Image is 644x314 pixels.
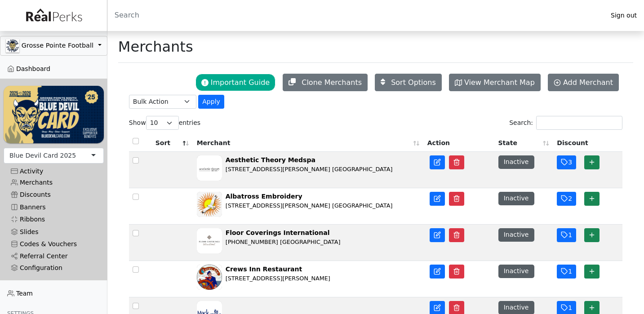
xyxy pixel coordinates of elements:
img: lCcjtYvH4BaOKQSPOoSkJclAIsAATIAKvG1sYaph.png [197,228,222,253]
button: Inactive [498,192,534,205]
div: Albatross Embroidery [226,192,393,201]
a: Ribbons [4,213,104,226]
div: [PHONE_NUMBER] [GEOGRAPHIC_DATA] [226,238,341,246]
button: Inactive [498,265,534,278]
button: Inactive [498,301,534,314]
div: Aesthetic Theory Medspa [226,155,393,165]
select: Showentries [146,116,179,130]
div: Floor Coverings International [226,228,341,238]
a: Sign out [604,9,644,22]
input: Search [107,4,604,26]
div: [STREET_ADDRESS][PERSON_NAME] [GEOGRAPHIC_DATA] [226,165,393,173]
h1: Merchants [118,38,193,55]
img: y9myRDWFk3Trh2oskp33SzQrDpG210x8IXJha352.jpg [197,192,222,217]
label: Show entries [129,116,200,130]
span: Important Guide [211,78,270,87]
a: Discounts [4,189,104,201]
span: Sort Options [391,78,436,87]
th: Discount [553,133,622,152]
a: Crews Inn Restaurant [STREET_ADDRESS][PERSON_NAME] [197,265,420,293]
button: Clone Merchants [283,74,368,91]
a: Merchants [4,177,104,189]
select: .form-select-sm example [129,95,196,109]
a: Referral Center [4,250,104,262]
span: Add Merchant [563,78,613,87]
a: Slides [4,226,104,238]
a: Albatross Embroidery [STREET_ADDRESS][PERSON_NAME] [GEOGRAPHIC_DATA] [197,192,420,221]
span: Clone Merchants [302,78,362,87]
a: Floor Coverings International [PHONE_NUMBER] [GEOGRAPHIC_DATA] [197,228,420,257]
button: Inactive [498,155,534,168]
a: Add Merchant [548,74,619,91]
button: 1 [557,228,576,242]
img: 5NwYGiarg57GJcC4qSFZYzQQx4SbxwmXg3PFEnFX.png [197,265,222,290]
div: Activity [11,168,97,175]
button: Inactive [498,228,534,241]
th: Sort: activate to sort column descending [152,133,193,152]
img: rT68sBaw8aPE85LadKvNM4RMuXDdD6E9jeonjBUi.jpg [197,155,222,181]
th: State: activate to sort column ascending [495,133,554,152]
th: Action [424,133,495,152]
div: [STREET_ADDRESS][PERSON_NAME] [GEOGRAPHIC_DATA] [226,201,393,210]
div: Blue Devil Card 2025 [9,151,76,160]
img: WvZzOez5OCqmO91hHZfJL7W2tJ07LbGMjwPPNJwI.png [4,86,104,143]
a: Banners [4,201,104,213]
button: 3 [557,155,576,169]
img: real_perks_logo-01.svg [21,5,86,26]
img: GAa1zriJJmkmu1qRtUwg8x1nQwzlKm3DoqW9UgYl.jpg [6,39,19,53]
button: 1 [557,265,576,279]
label: Search: [509,116,622,130]
input: Search: [536,116,622,130]
div: Crews Inn Restaurant [226,265,330,274]
div: Configuration [11,264,97,272]
div: [STREET_ADDRESS][PERSON_NAME] [226,274,330,283]
a: Codes & Vouchers [4,238,104,250]
button: Sort Options [375,74,442,91]
span: View Merchant Map [464,78,535,87]
a: View Merchant Map [449,74,541,91]
button: Apply [198,95,224,109]
button: Important Guide [195,74,275,91]
button: 2 [557,192,576,206]
a: Aesthetic Theory Medspa [STREET_ADDRESS][PERSON_NAME] [GEOGRAPHIC_DATA] [197,155,420,184]
th: Merchant: activate to sort column ascending [193,133,424,152]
